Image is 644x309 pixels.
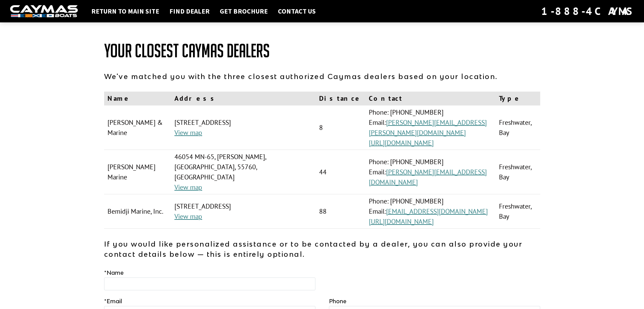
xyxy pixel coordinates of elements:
[104,92,171,105] th: Name
[171,150,316,194] td: 46054 MN-65, [PERSON_NAME], [GEOGRAPHIC_DATA], 55760, [GEOGRAPHIC_DATA]
[174,183,202,192] a: View map
[166,7,213,16] a: Find Dealer
[541,4,634,19] div: 1-888-4CAYMAS
[216,7,271,16] a: Get Brochure
[316,92,365,105] th: Distance
[171,92,316,105] th: Address
[104,239,540,259] p: If you would like personalized assistance or to be contacted by a dealer, you can also provide yo...
[174,212,202,221] a: View map
[171,105,316,150] td: [STREET_ADDRESS]
[369,168,487,187] a: [PERSON_NAME][EMAIL_ADDRESS][DOMAIN_NAME]
[104,269,124,277] label: Name
[316,105,365,150] td: 8
[365,194,496,229] td: Phone: [PHONE_NUMBER] Email:
[88,7,163,16] a: Return to main site
[496,105,540,150] td: Freshwater, Bay
[104,105,171,150] td: [PERSON_NAME] & Marine
[496,92,540,105] th: Type
[365,92,496,105] th: Contact
[174,128,202,137] a: View map
[496,194,540,229] td: Freshwater, Bay
[365,150,496,194] td: Phone: [PHONE_NUMBER] Email:
[386,207,488,216] a: [EMAIL_ADDRESS][DOMAIN_NAME]
[104,297,122,305] label: Email
[316,150,365,194] td: 44
[104,71,540,81] p: We've matched you with the three closest authorized Caymas dealers based on your location.
[496,150,540,194] td: Freshwater, Bay
[104,150,171,194] td: [PERSON_NAME] Marine
[104,194,171,229] td: Bemidji Marine, Inc.
[171,194,316,229] td: [STREET_ADDRESS]
[369,138,434,147] a: [URL][DOMAIN_NAME]
[329,297,347,305] label: Phone
[365,105,496,150] td: Phone: [PHONE_NUMBER] Email:
[316,194,365,229] td: 88
[369,217,434,226] a: [URL][DOMAIN_NAME]
[369,118,487,137] a: [PERSON_NAME][EMAIL_ADDRESS][PERSON_NAME][DOMAIN_NAME]
[104,41,540,61] h1: Your Closest Caymas Dealers
[10,5,78,18] img: white-logo-c9c8dbefe5ff5ceceb0f0178aa75bf4bb51f6bca0971e226c86eb53dfe498488.png
[275,7,319,16] a: Contact Us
